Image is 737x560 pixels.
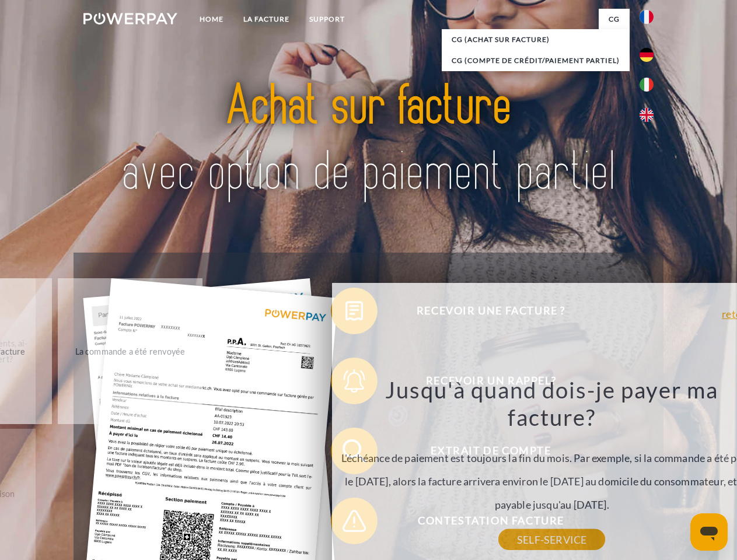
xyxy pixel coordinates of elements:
img: de [640,48,654,62]
a: LA FACTURE [233,9,299,30]
img: it [640,78,654,92]
img: en [640,108,654,122]
iframe: Bouton de lancement de la fenêtre de messagerie [690,513,728,551]
a: Support [299,9,355,30]
img: logo-powerpay-white.svg [83,13,177,24]
a: CG (achat sur facture) [442,29,630,50]
a: CG (Compte de crédit/paiement partiel) [442,50,630,71]
a: CG [599,9,630,30]
img: title-powerpay_fr.svg [111,56,626,223]
div: La commande a été renvoyée [65,343,196,359]
a: SELF-SERVICE [498,529,605,550]
a: Home [190,9,233,30]
img: fr [640,10,654,24]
